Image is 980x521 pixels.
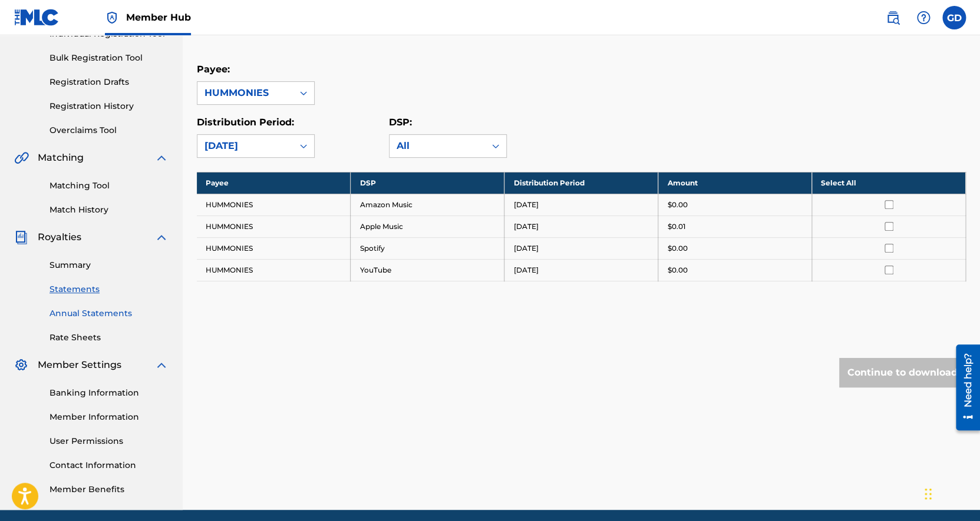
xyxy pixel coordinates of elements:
span: Member Hub [126,11,191,24]
iframe: Resource Center [947,339,980,436]
img: Royalties [14,230,28,244]
p: $0.00 [667,243,687,254]
a: Public Search [881,6,905,29]
img: Matching [14,151,29,165]
p: $0.01 [667,221,685,232]
div: Help [912,6,935,29]
a: Overclaims Tool [50,124,169,137]
img: MLC Logo [14,9,60,26]
div: All [397,139,478,153]
div: Drag [925,476,932,512]
th: Distribution Period [504,172,658,194]
label: Payee: [197,64,230,75]
a: Annual Statements [50,307,169,320]
iframe: Chat Widget [921,464,980,521]
img: expand [154,151,169,165]
a: Registration History [50,100,169,112]
td: HUMMONIES [197,259,351,281]
th: Amount [658,172,812,194]
td: YouTube [351,259,504,281]
div: [DATE] [204,139,286,153]
td: Spotify [351,237,504,259]
td: HUMMONIES [197,237,351,259]
a: Contact Information [50,459,169,472]
a: Banking Information [50,387,169,399]
p: $0.00 [667,200,687,210]
img: expand [154,230,169,244]
td: HUMMONIES [197,215,351,237]
img: search [886,11,900,25]
td: [DATE] [504,259,658,281]
img: Top Rightsholder [105,11,119,25]
span: Member Settings [38,358,121,372]
img: expand [154,358,169,372]
a: Member Information [50,411,169,423]
td: Amazon Music [351,194,504,215]
span: Royalties [38,230,81,244]
div: User Menu [942,6,966,29]
span: Matching [38,151,84,165]
a: User Permissions [50,435,169,447]
a: Member Benefits [50,483,169,496]
a: Statements [50,283,169,296]
img: help [916,11,930,25]
td: Apple Music [351,215,504,237]
a: Bulk Registration Tool [50,52,169,64]
td: [DATE] [504,194,658,215]
td: [DATE] [504,237,658,259]
label: Distribution Period: [197,117,294,128]
td: HUMMONIES [197,194,351,215]
th: DSP [351,172,504,194]
a: Rate Sheets [50,331,169,344]
a: Registration Drafts [50,76,169,88]
th: Payee [197,172,351,194]
td: [DATE] [504,215,658,237]
a: Match History [50,204,169,216]
th: Select All [812,172,966,194]
div: HUMMONIES [204,86,286,100]
a: Matching Tool [50,180,169,192]
p: $0.00 [667,265,687,276]
label: DSP: [389,117,412,128]
img: Member Settings [14,358,28,372]
a: Summary [50,259,169,271]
